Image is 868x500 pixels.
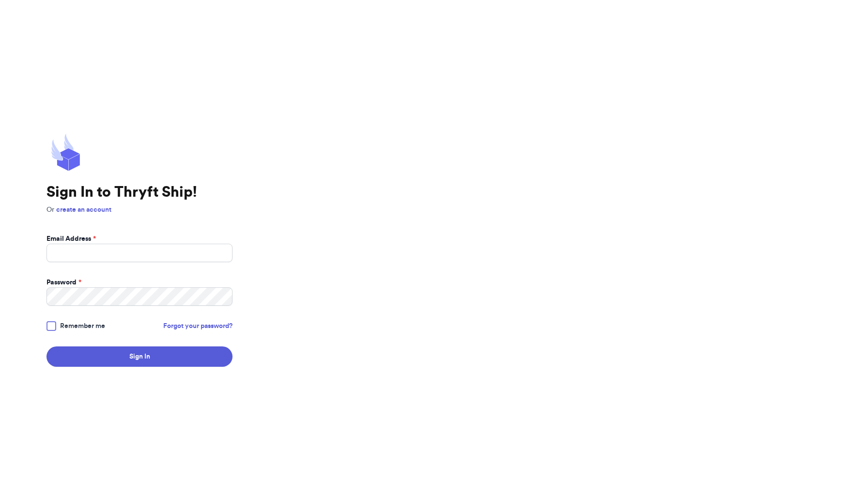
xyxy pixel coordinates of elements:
label: Email Address [46,234,96,244]
h1: Sign In to Thryft Ship! [46,184,232,201]
p: Or [46,205,232,215]
span: Remember me [60,321,105,331]
a: create an account [56,206,111,213]
button: Sign In [46,346,232,367]
label: Password [46,278,81,287]
a: Forgot your password? [163,321,232,331]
